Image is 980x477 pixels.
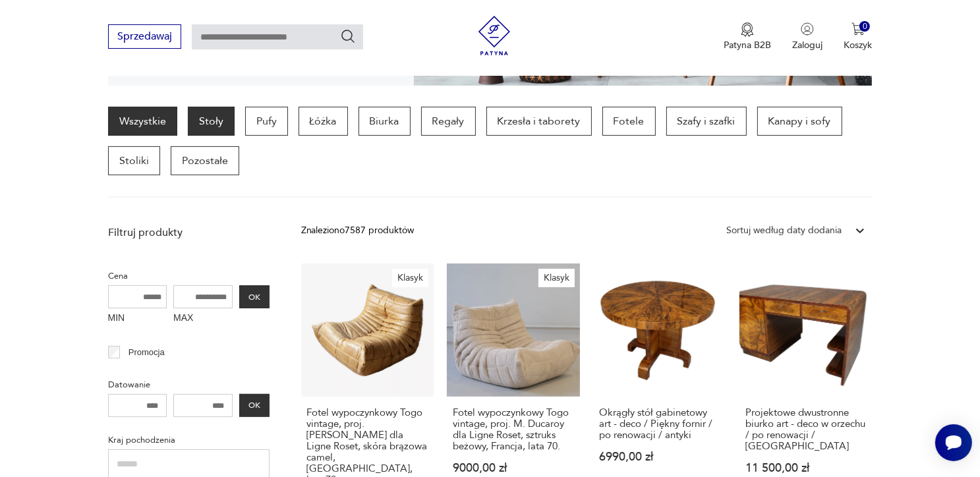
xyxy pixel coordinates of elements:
[239,394,270,417] button: OK
[486,107,592,136] a: Krzesła i taborety
[724,22,771,51] button: Patyna B2B
[724,22,771,51] a: Ikona medaluPatyna B2B
[599,451,720,463] p: 6990,00 zł
[171,146,239,175] a: Pozostałe
[359,107,411,136] a: Biurka
[173,308,233,329] label: MAX
[245,107,288,136] a: Pufy
[108,269,270,283] p: Cena
[599,407,720,441] h3: Okrągły stół gabinetowy art - deco / Piękny fornir / po renowacji / antyki
[745,407,867,452] h3: Projektowe dwustronne biurko art - deco w orzechu / po renowacji / [GEOGRAPHIC_DATA]
[108,107,177,136] a: Wszystkie
[188,107,235,136] a: Stoły
[301,223,415,238] div: Znaleziono 7587 produktów
[792,22,822,51] button: Zaloguj
[602,107,656,136] a: Fotele
[108,146,160,175] a: Stoliki
[129,345,165,360] p: Promocja
[108,433,270,447] p: Kraj pochodzenia
[453,407,574,452] h3: Fotel wypoczynkowy Togo vintage, proj. M. Ducaroy dla Ligne Roset, sztruks beżowy, Francja, lata 70.
[108,33,181,42] a: Sprzedawaj
[108,225,270,240] p: Filtruj produkty
[741,22,754,37] img: Ikona medalu
[299,107,348,136] a: Łóżka
[108,378,270,392] p: Datowanie
[844,39,872,51] p: Koszyk
[666,107,747,136] a: Szafy i szafki
[844,22,872,51] button: 0Koszyk
[108,308,167,329] label: MIN
[421,107,476,136] a: Regały
[340,28,356,44] button: Szukaj
[851,22,865,36] img: Ikona koszyka
[859,21,871,32] div: 0
[745,463,867,474] p: 11 500,00 zł
[726,223,842,238] div: Sortuj według daty dodania
[757,107,842,136] a: Kanapy i sofy
[108,24,181,49] button: Sprzedawaj
[724,39,771,51] p: Patyna B2B
[935,424,972,461] iframe: Smartsupp widget button
[801,22,814,36] img: Ikonka użytkownika
[453,463,574,474] p: 9000,00 zł
[792,39,822,51] p: Zaloguj
[475,16,514,55] img: Patyna - sklep z meblami i dekoracjami vintage
[239,285,270,308] button: OK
